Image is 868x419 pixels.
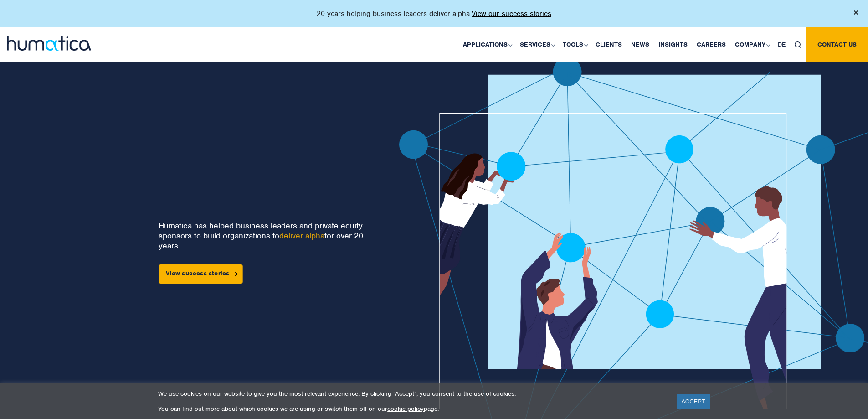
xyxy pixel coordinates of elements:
p: 20 years helping business leaders deliver alpha. [317,9,551,18]
img: search_icon [795,41,801,48]
p: We use cookies on our website to give you the most relevant experience. By clicking “Accept”, you... [158,390,665,398]
a: Clients [591,27,627,62]
a: DE [773,27,790,62]
a: deliver alpha [279,231,324,241]
a: Contact us [806,27,868,62]
a: Services [515,27,558,62]
span: DE [778,41,786,48]
a: View success stories [159,264,242,284]
a: News [627,27,654,62]
a: Company [730,27,773,62]
a: Applications [458,27,515,62]
a: ACCEPT [677,394,710,409]
img: arrowicon [235,272,238,276]
a: Careers [692,27,730,62]
a: Insights [654,27,692,62]
a: cookie policy [387,405,424,413]
p: You can find out more about which cookies we are using or switch them off on our page. [158,405,665,413]
a: Tools [558,27,591,62]
a: View our success stories [472,9,551,18]
p: Humatica has helped business leaders and private equity sponsors to build organizations to for ov... [159,221,370,251]
img: logo [7,36,91,51]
